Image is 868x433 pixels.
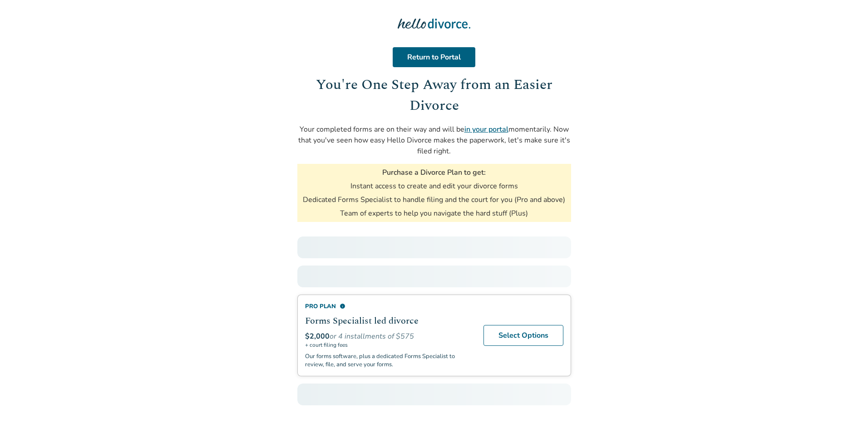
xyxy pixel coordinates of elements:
li: Instant access to create and edit your divorce forms [350,181,518,191]
a: Select Options [483,325,563,346]
li: Dedicated Forms Specialist to handle filing and the court for you (Pro and above) [303,195,565,205]
h2: Forms Specialist led divorce [305,314,473,328]
li: Team of experts to help you navigate the hard stuff (Plus) [340,208,528,218]
span: info [340,303,345,309]
h3: Purchase a Divorce Plan to get: [382,167,486,177]
span: $2,000 [305,331,330,341]
h1: You're One Step Away from an Easier Divorce [297,74,571,117]
img: Hello Divorce Logo [398,15,470,33]
p: Your completed forms are on their way and will be momentarily. Now that you've seen how easy Hell... [297,124,571,157]
div: Pro Plan [305,302,473,310]
p: Our forms software, plus a dedicated Forms Specialist to review, file, and serve your forms. [305,352,473,369]
a: in your portal [464,124,508,134]
a: Return to Portal [393,47,475,67]
div: or 4 installments of $575 [305,331,473,341]
span: + court filing fees [305,341,473,349]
